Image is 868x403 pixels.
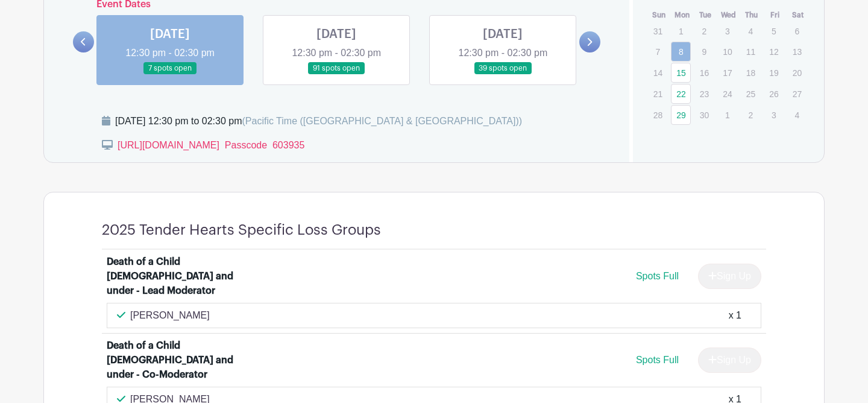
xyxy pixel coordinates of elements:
p: 11 [741,42,761,61]
p: 1 [717,106,737,124]
th: Mon [670,9,694,21]
th: Wed [717,9,740,21]
p: 21 [648,84,668,103]
p: 19 [764,63,784,82]
p: 7 [648,42,668,61]
p: 30 [694,106,714,124]
p: 12 [764,42,784,61]
h4: 2025 Tender Hearts Specific Loss Groups [102,221,381,239]
p: 2 [694,22,714,40]
p: 16 [694,63,714,82]
div: x 1 [729,308,741,323]
p: 3 [717,22,737,40]
p: 5 [764,22,784,40]
p: 4 [741,22,761,40]
p: 14 [648,63,668,82]
p: 25 [741,84,761,103]
p: [PERSON_NAME] [130,308,210,323]
p: 13 [787,42,807,61]
p: 27 [787,84,807,103]
p: 10 [717,42,737,61]
a: 8 [671,42,691,62]
p: 6 [787,22,807,40]
th: Sat [787,9,810,21]
th: Tue [694,9,717,21]
p: 26 [764,84,784,103]
p: 9 [694,42,714,61]
span: (Pacific Time ([GEOGRAPHIC_DATA] & [GEOGRAPHIC_DATA])) [242,116,522,126]
span: Spots Full [636,355,679,365]
p: 24 [717,84,737,103]
p: 18 [741,63,761,82]
div: Death of a Child [DEMOGRAPHIC_DATA] and under - Co-Moderator [107,338,256,382]
div: [DATE] 12:30 pm to 02:30 pm [115,114,522,129]
a: 22 [671,84,691,104]
span: Spots Full [636,271,679,281]
p: 17 [717,63,737,82]
p: 31 [648,22,668,40]
p: 28 [648,106,668,124]
p: 20 [787,63,807,82]
p: 23 [694,84,714,103]
a: 29 [671,105,691,125]
p: 3 [764,106,784,124]
div: Death of a Child [DEMOGRAPHIC_DATA] and under - Lead Moderator [107,255,256,298]
a: [URL][DOMAIN_NAME] Passcode 603935 [118,140,304,150]
p: 4 [787,106,807,124]
a: 15 [671,63,691,83]
th: Sun [647,9,671,21]
p: 1 [671,22,691,40]
th: Fri [763,9,787,21]
p: 2 [741,106,761,124]
th: Thu [740,9,764,21]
